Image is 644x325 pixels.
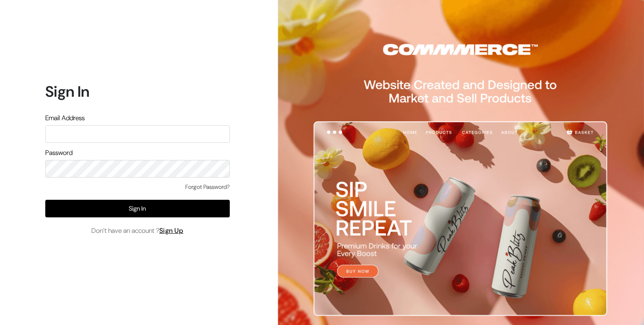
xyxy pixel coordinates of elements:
label: Password [45,148,73,158]
label: Email Address [45,113,85,123]
button: Sign In [45,200,230,217]
h1: Sign In [45,83,230,101]
span: Don’t have an account ? [91,226,184,236]
a: Forgot Password? [185,183,230,191]
a: Sign Up [159,226,184,235]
